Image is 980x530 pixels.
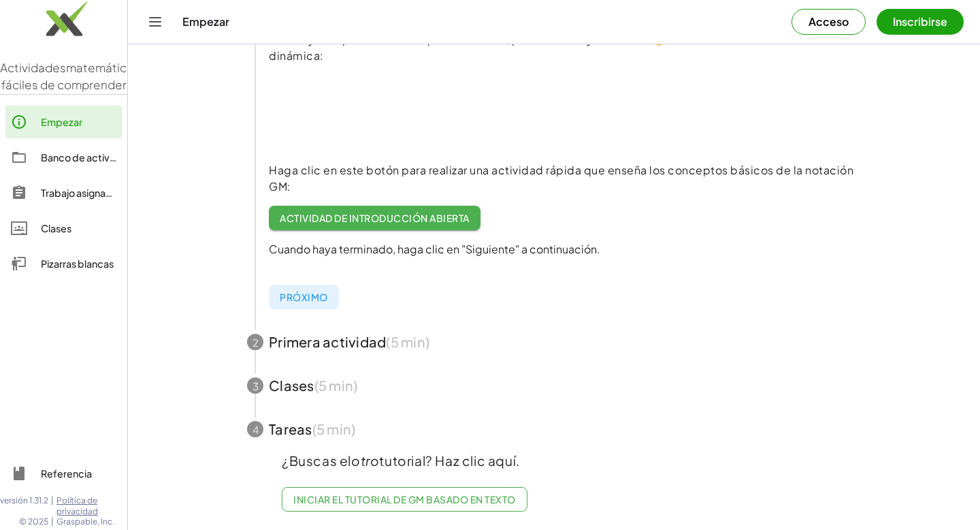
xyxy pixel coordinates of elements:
[282,487,527,512] a: Iniciar el tutorial de GM basado en texto
[41,258,114,270] font: Pizarras blancas
[231,320,877,364] button: 2Primera actividad(5 min)
[231,407,877,451] button: 4Tareas(5 min)
[41,222,71,234] font: Clases
[5,106,122,138] a: Empezar
[231,364,877,407] button: 3Clases(5 min)
[791,9,866,35] button: Acceso
[379,452,519,469] font: tutorial? Haz clic aquí.
[269,163,853,193] font: Haga clic en este botón para realizar una actividad rápida que enseña los conceptos básicos de la...
[5,176,122,209] a: Trabajo asignado
[51,495,54,505] font: |
[5,247,122,280] a: Pizarras blancas
[282,452,351,469] font: ¿Buscas el
[1,60,140,93] font: matemáticas fáciles de comprender
[269,16,860,63] font: Graspable Math permite a los estudiantes interactuar con la notación algebraica. Esto les ayuda a...
[41,116,82,128] font: Empezar
[893,14,947,29] font: Inscribirse
[56,495,127,516] a: Política de privacidad
[41,467,92,480] font: Referencia
[144,11,166,33] button: Cambiar navegación
[351,452,379,469] font: otro
[269,285,339,309] button: Próximo
[56,495,98,516] font: Política de privacidad
[19,516,48,527] font: © 2025
[252,380,259,393] font: 3
[280,291,327,303] font: Próximo
[252,424,259,437] font: 4
[252,337,259,349] font: 2
[5,141,122,174] a: Banco de actividades
[808,14,849,29] font: Acceso
[5,457,122,490] a: Referencia
[56,516,114,527] font: Graspable, Inc.
[293,493,515,505] font: Iniciar el tutorial de GM basado en texto
[269,242,600,256] font: Cuando haya terminado, haga clic en "Siguiente" a continuación.
[5,212,122,245] a: Clases
[877,9,964,35] button: Inscribirse
[51,516,54,527] font: |
[269,61,473,163] video: ¿Qué es esto? Es notación matemática dinámica. Esta función es fundamental para que Graspable mej...
[41,151,142,163] font: Banco de actividades
[41,187,118,199] font: Trabajo asignado
[269,206,480,230] a: Actividad de introducción abierta
[280,212,469,224] font: Actividad de introducción abierta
